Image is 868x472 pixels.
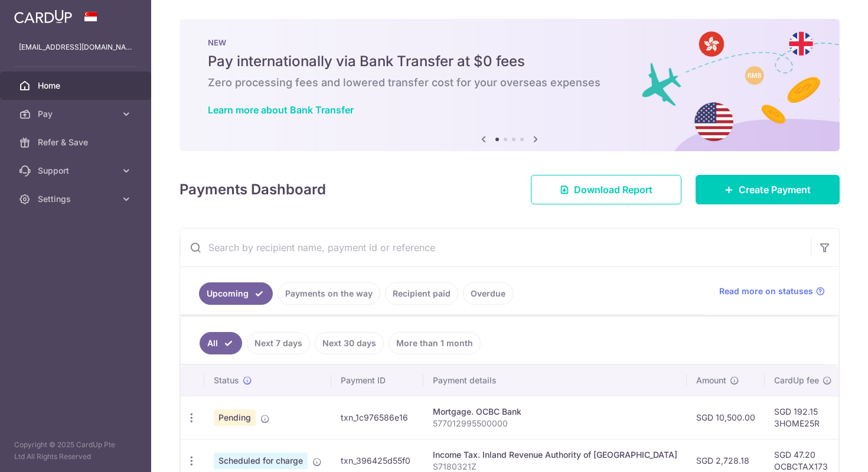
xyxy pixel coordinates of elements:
p: 577012995500000 [433,418,677,429]
a: Read more on statuses [719,285,825,297]
a: Create Payment [696,175,840,204]
td: SGD 10,500.00 [687,396,765,439]
p: NEW [208,38,811,47]
img: Bank transfer banner [180,19,840,151]
h6: Zero processing fees and lowered transfer cost for your overseas expenses [208,76,811,90]
span: Pending [214,409,256,426]
h4: Payments Dashboard [180,179,326,200]
span: Download Report [574,183,652,197]
iframe: Opens a widget where you can find more information [792,437,856,466]
span: CardUp fee [774,375,819,386]
span: Pay [38,108,116,120]
p: [EMAIL_ADDRESS][DOMAIN_NAME] [19,41,132,53]
span: Settings [38,193,116,205]
a: Next 7 days [247,332,310,354]
a: Download Report [531,175,681,204]
span: Home [38,80,116,92]
span: Read more on statuses [719,285,813,297]
img: CardUp [14,9,72,24]
th: Payment ID [331,365,423,396]
a: Upcoming [199,282,273,305]
div: Income Tax. Inland Revenue Authority of [GEOGRAPHIC_DATA] [433,449,677,461]
td: txn_1c976586e16 [331,396,423,439]
span: Amount [696,375,726,386]
a: Payments on the way [278,282,380,305]
span: Create Payment [739,183,811,197]
a: Recipient paid [385,282,458,305]
a: Next 30 days [315,332,384,354]
th: Payment details [423,365,687,396]
td: SGD 192.15 3HOME25R [765,396,841,439]
span: Status [214,375,239,386]
div: Mortgage. OCBC Bank [433,406,677,418]
span: Support [38,165,116,177]
span: Scheduled for charge [214,453,308,469]
a: Overdue [463,282,513,305]
a: More than 1 month [389,332,481,354]
a: Learn more about Bank Transfer [208,104,354,116]
a: All [200,332,242,354]
input: Search by recipient name, payment id or reference [180,229,811,266]
h5: Pay internationally via Bank Transfer at $0 fees [208,52,811,71]
span: Refer & Save [38,136,116,148]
